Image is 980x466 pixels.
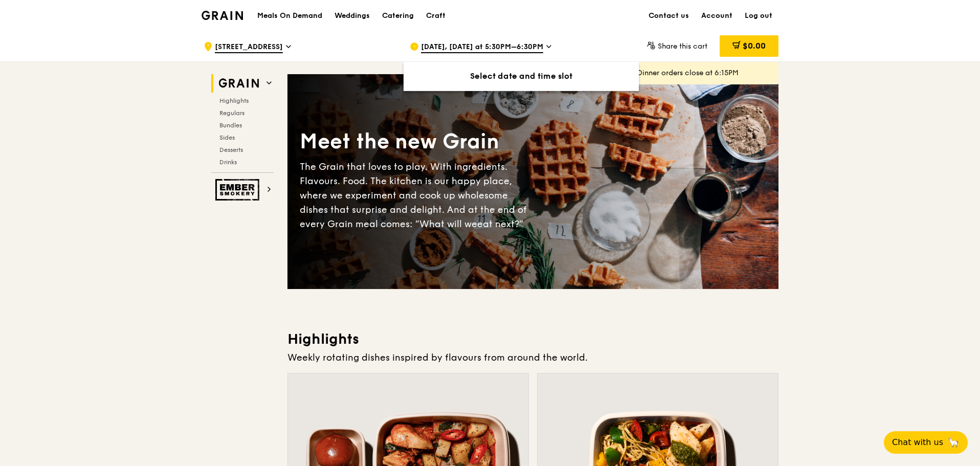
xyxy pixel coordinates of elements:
[477,218,523,230] span: eat next?”
[642,1,695,31] a: Contact us
[382,1,414,31] div: Catering
[421,42,543,53] span: [DATE], [DATE] at 5:30PM–6:30PM
[219,146,243,153] span: Desserts
[426,1,446,31] div: Craft
[287,350,778,365] div: Weekly rotating dishes inspired by flavours from around the world.
[219,159,237,166] span: Drinks
[215,179,262,201] img: Ember Smokery web logo
[202,11,243,20] img: Grain
[219,109,244,117] span: Regulars
[300,128,533,156] div: Meet the new Grain
[219,134,235,141] span: Sides
[637,68,770,78] div: Dinner orders close at 6:15PM
[884,431,968,454] button: Chat with us🦙
[743,41,766,51] span: $0.00
[404,70,639,82] div: Select date and time slot
[947,436,960,449] span: 🦙
[219,122,242,129] span: Bundles
[215,42,283,53] span: [STREET_ADDRESS]
[300,160,533,231] div: The Grain that loves to play. With ingredients. Flavours. Food. The kitchen is our happy place, w...
[257,11,322,21] h1: Meals On Demand
[892,436,943,449] span: Chat with us
[328,1,376,31] a: Weddings
[376,1,420,31] a: Catering
[287,330,778,348] h3: Highlights
[335,1,370,31] div: Weddings
[219,97,249,104] span: Highlights
[658,42,707,51] span: Share this cart
[215,74,262,93] img: Grain web logo
[739,1,778,31] a: Log out
[695,1,739,31] a: Account
[420,1,452,31] a: Craft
